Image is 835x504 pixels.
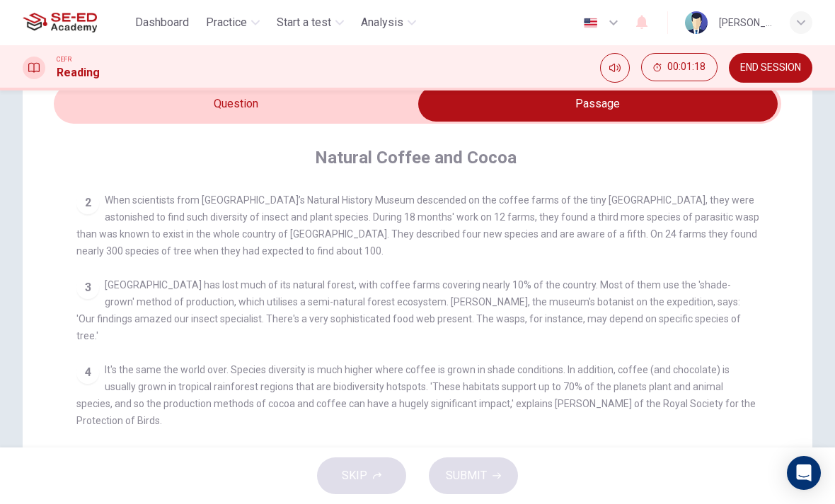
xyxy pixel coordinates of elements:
div: Open Intercom Messenger [787,456,821,490]
img: SE-ED Academy logo [23,8,97,37]
div: 4 [76,361,99,384]
span: CEFR [57,54,71,64]
span: END SESSION [740,62,801,74]
span: It's the same the world over. Species diversity is much higher where coffee is grown in shade con... [76,364,756,426]
div: Hide [641,53,718,83]
span: Dashboard [135,14,189,31]
span: Practice [206,14,247,31]
span: [GEOGRAPHIC_DATA] has lost much of its natural forest, with coffee farms covering nearly 10% of t... [76,279,741,341]
h1: Reading [57,64,100,81]
button: Dashboard [129,10,195,35]
div: 5 [76,446,99,469]
div: [PERSON_NAME] [719,14,773,31]
span: When scientists from [GEOGRAPHIC_DATA]’s Natural History Museum descended on the coffee farms of ... [76,194,759,257]
span: Analysis [361,14,403,31]
button: 00:01:18 [641,53,718,81]
h4: Natural Coffee and Cocoa [315,146,517,169]
a: SE-ED Academy logo [23,8,129,37]
div: Mute [600,53,630,83]
span: Start a test [277,14,331,31]
span: 00:01:18 [667,61,706,73]
img: en [582,18,599,28]
div: 2 [76,192,99,214]
button: Start a test [271,10,350,35]
div: 3 [76,276,99,299]
button: Practice [200,10,265,35]
img: Profile picture [685,11,708,34]
button: END SESSION [729,53,812,83]
button: Analysis [355,10,422,35]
